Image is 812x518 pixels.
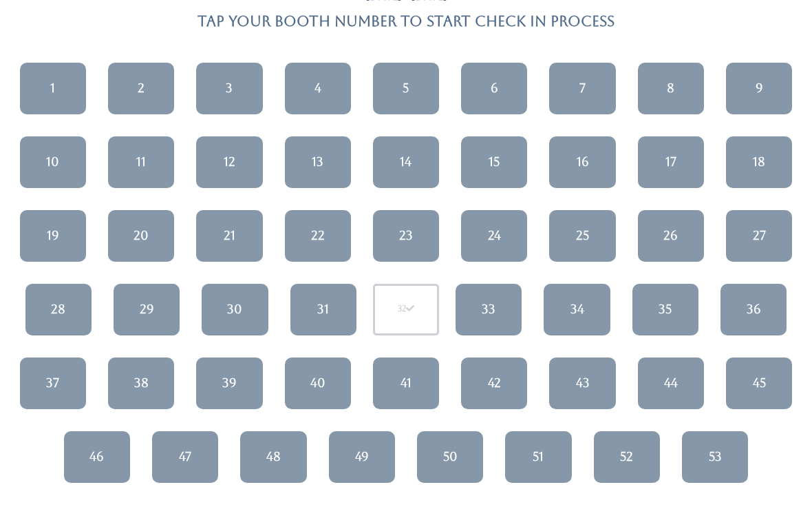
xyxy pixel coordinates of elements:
[138,79,145,97] div: 2
[114,284,180,335] a: 29
[197,13,615,29] h4: Tap your booth number to start check in process
[638,358,704,409] a: 44
[753,374,766,392] div: 45
[665,153,676,171] div: 17
[632,284,698,335] a: 35
[314,79,321,97] div: 4
[544,284,610,335] a: 34
[312,153,323,171] div: 13
[456,284,522,335] a: 33
[290,284,356,335] a: 31
[285,136,351,188] a: 13
[373,136,439,188] a: 14
[753,227,766,245] div: 27
[461,63,527,114] a: 6
[226,79,233,97] div: 3
[549,358,615,409] a: 43
[709,448,722,466] div: 53
[403,79,409,97] div: 5
[152,431,218,483] a: 47
[285,210,351,262] a: 22
[46,374,59,392] div: 37
[134,374,149,392] div: 38
[664,374,678,392] div: 44
[489,153,500,171] div: 15
[667,79,674,97] div: 8
[491,79,498,97] div: 6
[399,227,413,245] div: 23
[577,153,589,171] div: 16
[317,300,329,318] div: 31
[400,153,412,171] div: 14
[549,210,615,262] a: 25
[726,136,792,188] a: 18
[756,79,763,97] div: 9
[179,448,191,466] div: 47
[285,358,351,409] a: 40
[726,63,792,114] a: 9
[594,431,660,483] a: 52
[663,227,678,245] div: 26
[227,300,242,318] div: 30
[488,227,501,245] div: 24
[576,374,590,392] div: 43
[46,153,59,171] div: 10
[20,358,86,409] a: 37
[266,448,281,466] div: 48
[620,448,633,466] div: 52
[659,300,672,318] div: 35
[533,448,544,466] div: 51
[196,358,262,409] a: 39
[240,431,306,483] a: 48
[64,431,130,483] a: 46
[417,431,483,483] a: 50
[579,79,586,97] div: 7
[373,63,439,114] a: 5
[224,153,235,171] div: 12
[355,448,369,466] div: 49
[196,210,262,262] a: 21
[753,153,765,171] div: 18
[108,210,174,262] a: 20
[488,374,501,392] div: 42
[89,448,104,466] div: 46
[133,227,149,245] div: 20
[482,300,495,318] div: 33
[25,284,92,335] a: 28
[311,227,325,245] div: 22
[461,358,527,409] a: 42
[747,300,761,318] div: 36
[20,63,86,114] a: 1
[682,431,748,483] a: 53
[549,136,615,188] a: 16
[20,136,86,188] a: 10
[108,358,174,409] a: 38
[570,300,584,318] div: 34
[47,227,59,245] div: 19
[224,227,235,245] div: 21
[726,358,792,409] a: 45
[373,210,439,262] a: 23
[505,431,571,483] a: 51
[136,153,146,171] div: 11
[638,136,704,188] a: 17
[576,227,589,245] div: 25
[108,136,174,188] a: 11
[202,284,268,335] a: 30
[726,210,792,262] a: 27
[50,79,55,97] div: 1
[51,300,65,318] div: 28
[196,63,262,114] a: 3
[196,136,262,188] a: 12
[108,63,174,114] a: 2
[400,374,412,392] div: 41
[140,300,154,318] div: 29
[285,63,351,114] a: 4
[373,358,439,409] a: 41
[329,431,395,483] a: 49
[638,210,704,262] a: 26
[20,210,86,262] a: 19
[310,374,325,392] div: 40
[222,374,237,392] div: 39
[461,210,527,262] a: 24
